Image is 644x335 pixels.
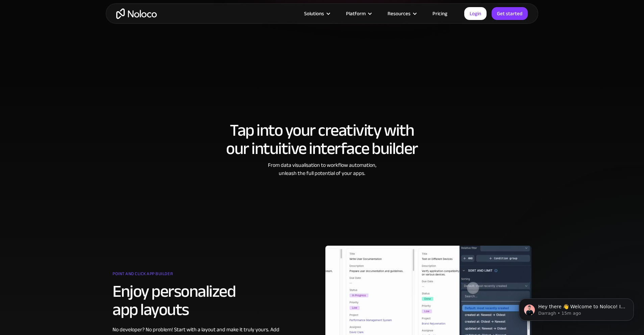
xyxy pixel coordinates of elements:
[113,269,283,282] div: Point and click app builder
[113,121,531,158] h2: Tap into your creativity with our intuitive interface builder
[509,284,644,332] iframe: Intercom notifications message
[492,7,528,20] a: Get started
[113,161,531,177] div: From data visualisation to workflow automation, unleash the full potential of your apps.
[424,9,456,18] a: Pricing
[379,9,424,18] div: Resources
[388,9,411,18] div: Resources
[296,9,338,18] div: Solutions
[304,9,324,18] div: Solutions
[346,9,366,18] div: Platform
[113,282,283,319] h2: Enjoy personalized app layouts
[464,7,487,20] a: Login
[116,8,157,19] a: home
[338,9,379,18] div: Platform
